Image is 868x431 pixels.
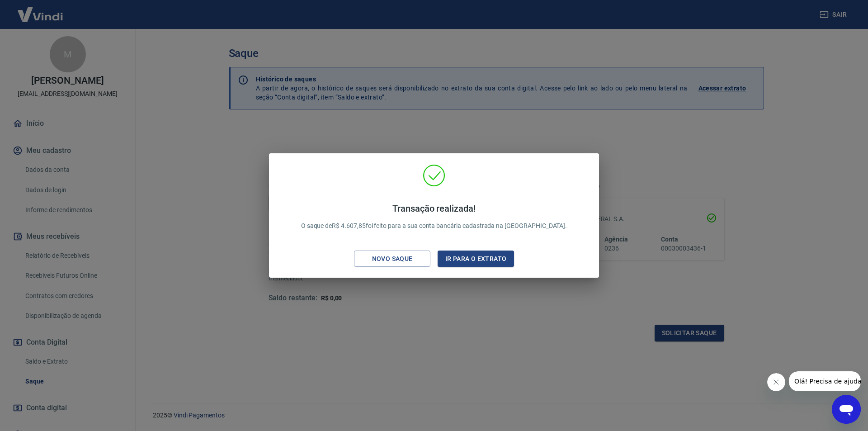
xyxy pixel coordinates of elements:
[301,203,567,231] p: O saque de R$ 4.607,85 foi feito para a sua conta bancária cadastrada na [GEOGRAPHIC_DATA].
[438,251,514,267] button: Ir para o extrato
[789,371,861,391] iframe: Mensagem da empresa
[832,395,861,424] iframe: Botão para abrir a janela de mensagens
[301,203,567,214] h4: Transação realizada!
[5,6,76,14] span: Olá! Precisa de ajuda?
[354,251,430,267] button: Novo saque
[361,253,424,265] div: Novo saque
[767,373,785,391] iframe: Fechar mensagem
